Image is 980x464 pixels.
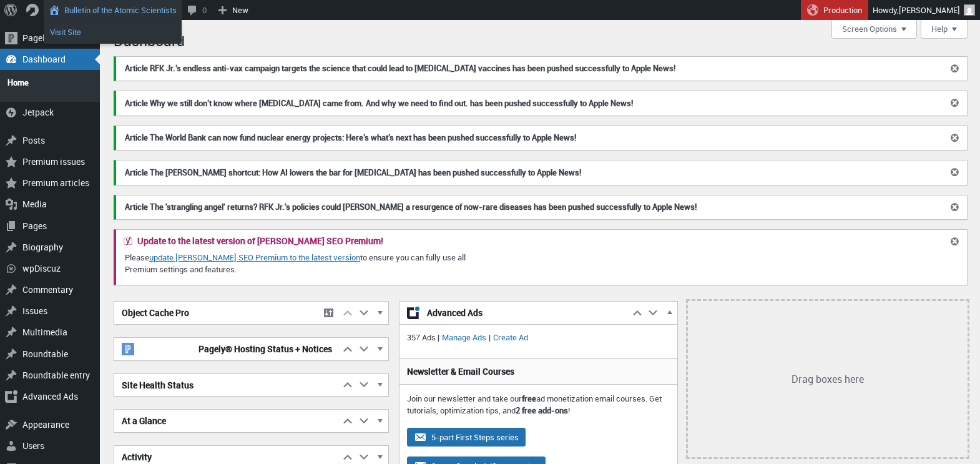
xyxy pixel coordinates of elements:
strong: Article The [PERSON_NAME] shortcut: How AI lowers the bar for [MEDICAL_DATA] has been pushed succ... [125,167,581,178]
p: Join our newsletter and take our ad monetization email courses. Get tutorials, optimization tips,... [407,393,670,417]
h2: Object Cache Pro [114,302,317,324]
button: 5-part First Steps series [407,428,526,447]
span: [PERSON_NAME] [899,4,960,16]
strong: Article Why we still don’t know where [MEDICAL_DATA] came from. And why we need to find out. has ... [125,97,633,109]
img: pagely-w-on-b20x20.png [122,343,134,355]
strong: Article RFK Jr.’s endless anti-vax campaign targets the science that could lead to [MEDICAL_DATA]... [125,62,675,74]
h2: Pagely® Hosting Status + Notices [114,338,340,360]
button: Screen Options [831,20,917,39]
h2: Update to the latest version of [PERSON_NAME] SEO Premium! [137,237,383,245]
strong: free [522,393,536,404]
strong: 2 free add-ons [516,405,568,416]
a: update [PERSON_NAME] SEO Premium to the latest version [149,252,360,263]
p: Please to ensure you can fully use all Premium settings and features. [124,250,501,277]
a: Manage Ads [439,332,489,343]
button: Help [921,20,968,39]
span: Advanced Ads [427,307,622,319]
strong: Article The 'strangling angel' returns? RFK Jr.'s policies could [PERSON_NAME] a resurgence of no... [125,201,697,212]
h3: Newsletter & Email Courses [407,365,670,378]
a: Create Ad [491,332,531,343]
strong: Article The World Bank can now fund nuclear energy projects: Here’s what’s next has been pushed s... [125,132,576,143]
a: Visit Site [44,24,182,40]
p: 357 Ads | | [407,332,670,344]
ul: Bulletin of the Atomic Scientists [44,20,182,44]
h2: At a Glance [114,410,340,432]
h2: Site Health Status [114,374,340,397]
h1: Dashboard [114,26,968,53]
